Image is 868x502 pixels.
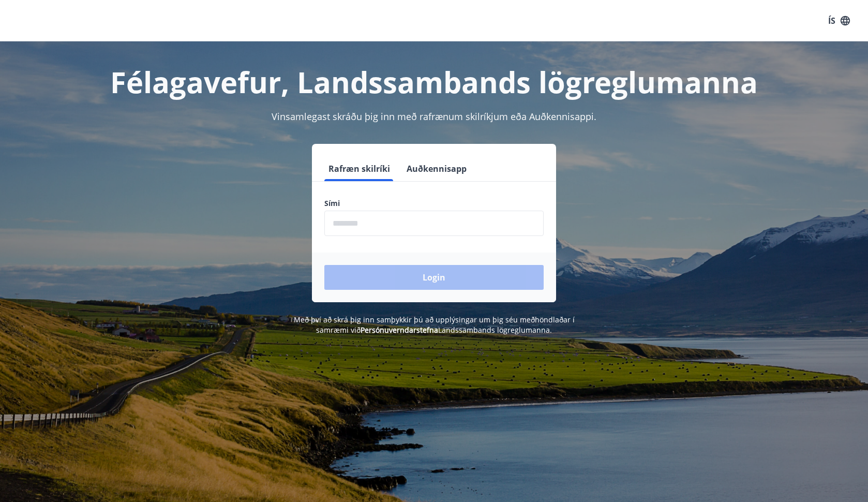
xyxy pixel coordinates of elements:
[361,325,438,335] a: Persónuverndarstefna
[294,315,575,335] span: Með því að skrá þig inn samþykkir þú að upplýsingar um þig séu meðhöndlaðar í samræmi við Landssa...
[324,198,544,209] label: Sími
[74,62,794,101] h1: Félagavefur, Landssambands lögreglumanna
[822,11,856,30] button: ÍS
[402,156,471,181] button: Auðkennisapp
[272,110,596,123] span: Vinsamlegast skráðu þig inn með rafrænum skilríkjum eða Auðkennisappi.
[324,156,394,181] button: Rafræn skilríki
